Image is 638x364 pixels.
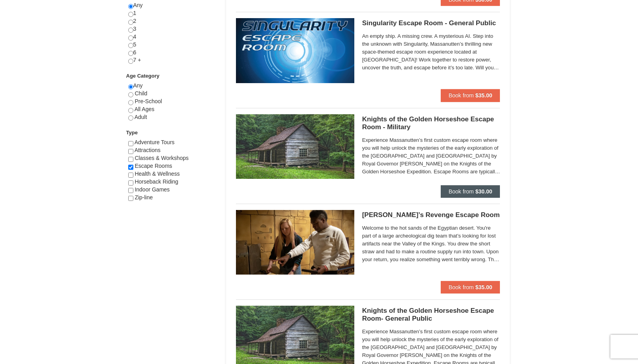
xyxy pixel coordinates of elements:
[135,147,161,153] span: Attractions
[135,186,170,193] span: Indoor Games
[441,281,500,293] button: Book from $35.00
[236,114,354,179] img: 6619913-501-6e8caf1d.jpg
[135,98,162,104] span: Pre-School
[128,2,216,72] div: Any 1 2 3 4 5 6 7 +
[441,185,500,198] button: Book from $30.00
[449,92,474,98] span: Book from
[449,188,474,195] span: Book from
[475,92,492,98] strong: $35.00
[135,139,175,145] span: Adventure Tours
[135,155,189,161] span: Classes & Workshops
[135,194,153,201] span: Zip-line
[362,19,500,27] h5: Singularity Escape Room - General Public
[236,18,354,83] img: 6619913-527-a9527fc8.jpg
[362,136,500,176] span: Experience Massanutten’s first custom escape room where you will help unlock the mysteries of the...
[362,307,500,323] h5: Knights of the Golden Horseshoe Escape Room- General Public
[135,90,147,97] span: Child
[362,32,500,72] span: An empty ship. A missing crew. A mysterious AI. Step into the unknown with Singularity, Massanutt...
[362,224,500,264] span: Welcome to the hot sands of the Egyptian desert. You're part of a large archeological dig team th...
[475,188,492,195] strong: $30.00
[135,114,147,120] span: Adult
[135,171,180,177] span: Health & Wellness
[128,82,216,129] div: Any
[441,89,500,102] button: Book from $35.00
[236,210,354,275] img: 6619913-405-76dfcace.jpg
[126,73,160,79] strong: Age Category
[126,130,138,136] strong: Type
[362,211,500,219] h5: [PERSON_NAME]’s Revenge Escape Room
[475,284,492,290] strong: $35.00
[135,106,155,112] span: All Ages
[449,284,474,290] span: Book from
[135,178,178,185] span: Horseback Riding
[135,163,172,169] span: Escape Rooms
[362,115,500,131] h5: Knights of the Golden Horseshoe Escape Room - Military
